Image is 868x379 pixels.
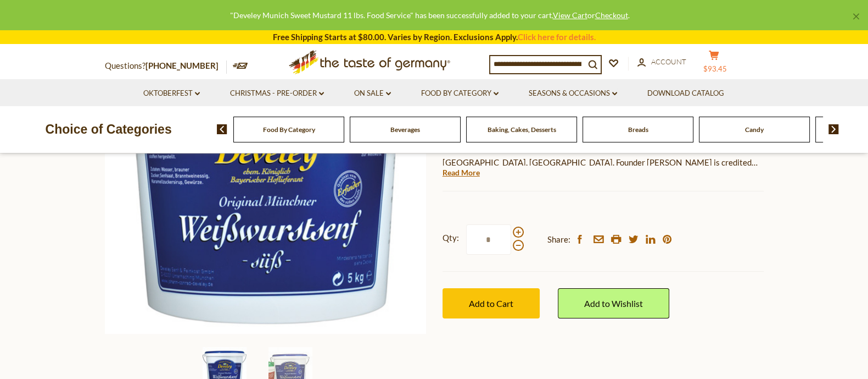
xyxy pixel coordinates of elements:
a: Seasons & Occasions [529,87,617,100]
button: Add to Cart [443,288,540,318]
a: View Cart [553,10,587,20]
div: "Develey Munich Sweet Mustard 11 lbs. Food Service" has been successfully added to your cart. or . [9,9,850,21]
span: $93.45 [703,64,727,73]
a: [PHONE_NUMBER] [145,61,219,70]
img: next arrow [828,124,839,134]
a: Checkout [595,10,628,20]
span: Account [651,57,686,66]
a: Account [637,56,686,68]
a: On Sale [354,87,391,100]
a: Breads [628,125,648,134]
strong: Qty: [443,231,459,245]
a: Oktoberfest [143,87,200,100]
a: Christmas - PRE-ORDER [230,87,324,100]
p: This Bavarian mustard and delikatessen company was founded in [DATE] in the heart of [GEOGRAPHIC_... [443,142,764,169]
a: × [853,13,859,20]
span: Add to Cart [469,298,513,309]
a: Candy [745,125,764,134]
a: Read More [443,167,480,178]
button: $93.45 [698,50,731,78]
input: Qty: [466,224,511,255]
a: Food By Category [421,87,499,100]
img: previous arrow [217,124,227,134]
a: Baking, Cakes, Desserts [488,125,556,134]
a: Beverages [390,125,420,134]
a: Food By Category [263,125,315,134]
a: Click here for details. [518,32,596,42]
span: Share: [547,233,570,246]
a: Download Catalog [647,87,724,100]
p: Questions? [105,59,227,73]
img: Develey Munich Sweet Mustard 11 lbs. Food Service [105,12,426,334]
a: Add to Wishlist [558,288,669,318]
